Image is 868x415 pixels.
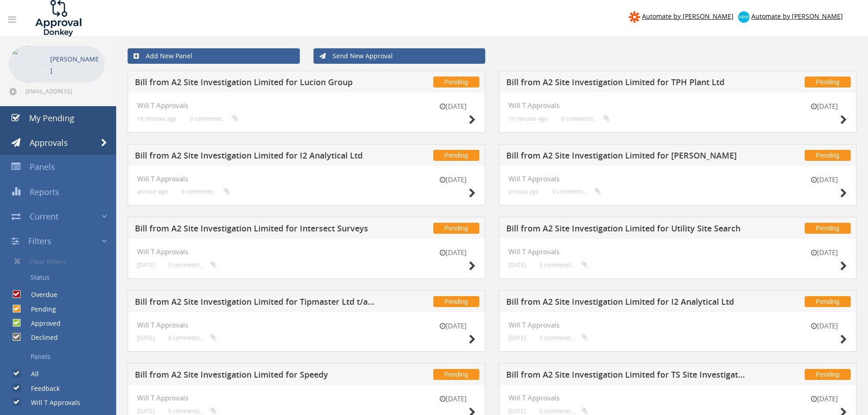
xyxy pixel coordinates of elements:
small: [DATE] [137,334,154,341]
h5: Bill from A2 Site Investigation Limited for Intersect Surveys [135,224,375,236]
span: Filters [28,236,51,246]
small: 0 comments... [561,115,610,122]
label: Approved [22,319,61,328]
h5: Bill from A2 Site Investigation Limited for Lucion Group [135,78,375,89]
h5: Bill from A2 Site Investigation Limited for I2 Analytical Ltd [135,151,375,163]
small: [DATE] [508,334,526,341]
small: [DATE] [801,394,847,404]
h5: Bill from A2 Site Investigation Limited for [PERSON_NAME] [506,151,746,163]
img: xero-logo.png [738,11,750,23]
small: 2 hours ago [508,188,539,195]
small: [DATE] [508,261,526,268]
a: Send New Approval [313,48,486,64]
img: zapier-logomark.png [629,11,640,23]
small: 19 minutes ago [508,115,548,122]
h4: Will T Approvals [137,394,476,402]
p: [PERSON_NAME] [50,53,100,76]
a: Clear Filters [7,253,116,270]
span: Pending [805,296,851,307]
span: Pending [805,77,851,87]
small: [DATE] [137,408,154,415]
label: Will T Approvals [22,398,80,407]
span: My Pending [29,113,74,123]
small: [DATE] [137,261,154,268]
small: [DATE] [801,248,847,257]
h4: Will T Approvals [137,321,476,329]
span: [EMAIL_ADDRESS][DOMAIN_NAME] [26,87,103,95]
small: 0 comments... [552,188,601,195]
h4: Will T Approvals [508,394,847,402]
small: [DATE] [508,408,526,415]
label: Overdue [22,290,57,299]
small: [DATE] [430,321,476,331]
span: Pending [805,369,851,380]
label: All [22,369,39,379]
a: Status [7,270,116,285]
h5: Bill from A2 Site Investigation Limited for Speedy [135,370,375,382]
label: Declined [22,333,58,342]
span: Automate by [PERSON_NAME] [751,12,843,20]
a: Add New Panel [128,48,300,64]
small: 0 comments... [168,408,216,415]
h4: Will T Approvals [508,102,847,109]
a: Panels [7,349,116,364]
small: 0 comments... [168,261,216,268]
small: 0 comments... [181,188,230,195]
small: 0 comments... [539,408,588,415]
h4: Will T Approvals [137,102,476,109]
span: Approvals [30,137,68,148]
h4: Will T Approvals [508,175,847,183]
small: [DATE] [430,102,476,111]
small: [DATE] [801,102,847,111]
h4: Will T Approvals [508,321,847,329]
span: Pending [805,223,851,234]
span: Panels [30,161,55,172]
label: Pending [22,305,56,314]
small: 19 minutes ago [137,115,176,122]
h4: Will T Approvals [508,248,847,256]
h5: Bill from A2 Site Investigation Limited for TPH Plant Ltd [506,78,746,89]
h5: Bill from A2 Site Investigation Limited for TS Site Investigation Ltd [506,370,746,382]
h5: Bill from A2 Site Investigation Limited for Utility Site Search [506,224,746,236]
small: [DATE] [430,175,476,184]
h4: Will T Approvals [137,175,476,183]
span: Automate by [PERSON_NAME] [642,12,734,20]
span: Pending [433,77,479,87]
span: Pending [433,150,479,161]
span: Pending [433,223,479,234]
small: 0 comments... [539,261,588,268]
small: [DATE] [801,175,847,184]
span: Reports [30,186,59,197]
small: 0 comments... [168,334,216,341]
small: 0 comments... [539,334,588,341]
label: Feedback [22,384,60,393]
h5: Bill from A2 Site Investigation Limited for Tipmaster Ltd t/a The All Clear Company [135,297,375,309]
small: [DATE] [430,394,476,404]
span: Current [30,211,58,222]
span: Pending [433,369,479,380]
span: Pending [805,150,851,161]
h5: Bill from A2 Site Investigation Limited for I2 Analytical Ltd [506,297,746,309]
span: Pending [433,296,479,307]
small: [DATE] [430,248,476,257]
small: 0 comments... [190,115,238,122]
small: [DATE] [801,321,847,331]
h4: Will T Approvals [137,248,476,256]
small: an hour ago [137,188,168,195]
